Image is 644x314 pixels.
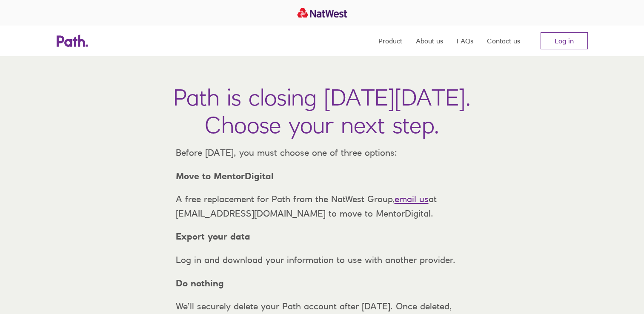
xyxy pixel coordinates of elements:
a: About us [416,26,443,56]
a: Product [378,26,402,56]
strong: Move to MentorDigital [176,171,274,181]
p: Log in and download your information to use with another provider. [169,253,475,267]
p: Before [DATE], you must choose one of three options: [169,146,475,160]
strong: Export your data [176,231,250,242]
a: FAQs [457,26,473,56]
a: Log in [541,32,588,49]
p: A free replacement for Path from the NatWest Group, at [EMAIL_ADDRESS][DOMAIN_NAME] to move to Me... [169,192,475,220]
strong: Do nothing [176,278,224,288]
a: Contact us [487,26,520,56]
a: email us [395,194,429,204]
h1: Path is closing [DATE][DATE]. Choose your next step. [173,83,471,139]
